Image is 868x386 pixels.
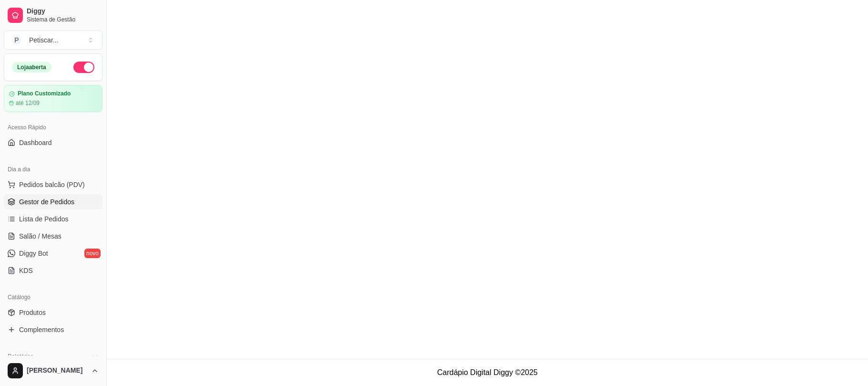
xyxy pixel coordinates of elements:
[4,162,102,177] div: Dia a dia
[107,359,868,386] footer: Cardápio Digital Diggy © 2025
[16,99,40,107] article: até 12/09
[19,266,33,275] span: KDS
[73,62,94,73] button: Alterar Status
[4,263,102,278] a: KDS
[19,138,52,147] span: Dashboard
[19,180,85,189] span: Pedidos balcão (PDV)
[18,90,71,97] article: Plano Customizado
[19,197,74,207] span: Gestor de Pedidos
[8,353,33,360] span: Relatórios
[4,246,102,261] a: Diggy Botnovo
[29,35,58,45] div: Petiscar ...
[4,177,102,192] button: Pedidos balcão (PDV)
[19,214,69,224] span: Lista de Pedidos
[4,85,102,112] a: Plano Customizadoaté 12/09
[19,249,48,258] span: Diggy Bot
[4,305,102,320] a: Produtos
[12,62,51,73] div: Loja aberta
[19,325,64,334] span: Complementos
[4,211,102,227] a: Lista de Pedidos
[4,229,102,244] a: Salão / Mesas
[27,366,87,375] span: [PERSON_NAME]
[4,322,102,337] a: Complementos
[4,120,102,135] div: Acesso Rápido
[19,308,46,317] span: Produtos
[4,194,102,209] a: Gestor de Pedidos
[27,16,99,23] span: Sistema de Gestão
[4,359,102,382] button: [PERSON_NAME]
[12,35,21,45] span: P
[4,135,102,150] a: Dashboard
[4,290,102,305] div: Catálogo
[27,7,99,16] span: Diggy
[4,31,102,50] button: Select a team
[4,4,102,27] a: DiggySistema de Gestão
[19,231,61,241] span: Salão / Mesas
